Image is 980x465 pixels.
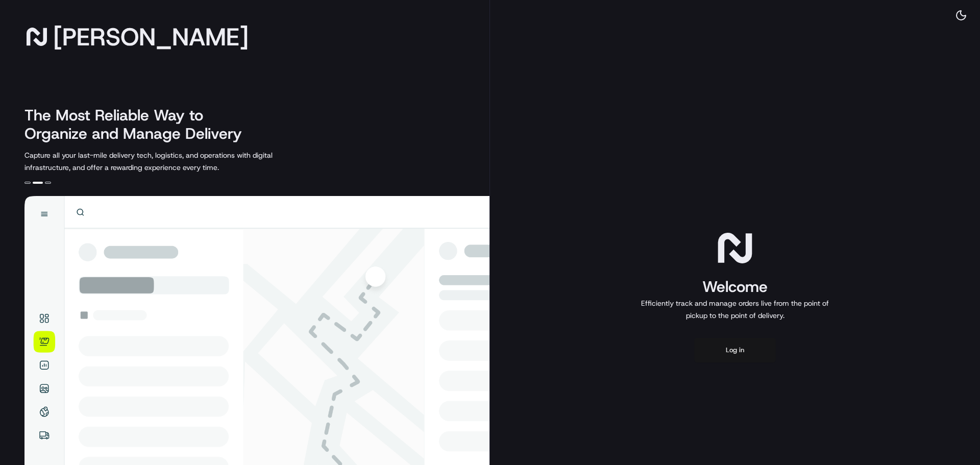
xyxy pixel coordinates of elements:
p: Efficiently track and manage orders live from the point of pickup to the point of delivery. [637,297,833,322]
h2: The Most Reliable Way to Organize and Manage Delivery [24,106,253,143]
h1: Welcome [637,277,833,297]
p: Capture all your last-mile delivery tech, logistics, and operations with digital infrastructure, ... [24,149,318,174]
button: Log in [694,338,776,362]
span: [PERSON_NAME] [53,27,249,47]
